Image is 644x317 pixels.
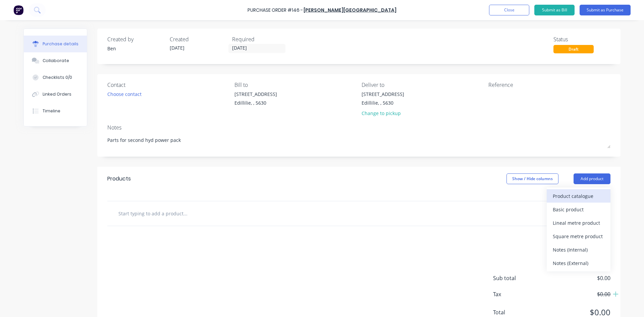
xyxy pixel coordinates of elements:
div: Notes (Internal) [553,245,604,255]
span: Tax [493,290,543,298]
div: Linked Orders [43,91,71,97]
div: Edillilie, , 5630 [362,99,404,106]
div: Collaborate [43,58,69,64]
span: Total [493,308,543,316]
div: Draft [553,45,594,53]
div: Lineal metre product [553,218,604,228]
span: $0.00 [543,290,610,298]
button: Submit as Purchase [580,5,631,15]
span: $0.00 [543,274,610,282]
div: Purchase Order #146 - [248,7,303,14]
div: Timeline [43,108,60,114]
div: Change to pickup [362,110,404,117]
button: Collaborate [24,52,87,69]
input: Start typing to add a product... [118,207,252,220]
div: [STREET_ADDRESS] [234,91,277,98]
div: Reference [488,81,610,89]
div: Required [232,35,289,43]
button: Checklists 0/0 [24,69,87,86]
div: Purchase details [43,41,78,47]
div: Contact [107,81,229,89]
div: Checklists 0/0 [43,74,72,81]
div: Notes (External) [553,258,604,268]
button: Linked Orders [24,86,87,103]
div: Status [553,35,610,43]
div: Product catalogue [553,191,604,201]
button: Show / Hide columns [506,173,558,184]
div: Products [107,175,131,183]
div: Edillilie, , 5630 [234,99,277,106]
button: Submit as Bill [534,5,575,15]
a: [PERSON_NAME][GEOGRAPHIC_DATA] [304,7,396,13]
div: Bill to [234,81,357,89]
span: Sub total [493,274,543,282]
div: [STREET_ADDRESS] [362,91,404,98]
button: Add product [574,173,610,184]
button: Close [489,5,529,15]
button: Purchase details [24,36,87,52]
div: Notes [107,123,610,131]
div: Basic product [553,205,604,214]
img: Factory [13,5,23,15]
div: Deliver to [362,81,484,89]
div: Ben [107,45,164,52]
div: Choose contact [107,91,142,98]
div: Created [170,35,227,43]
div: Square metre product [553,231,604,241]
button: Timeline [24,103,87,119]
div: Created by [107,35,164,43]
textarea: Parts for second hyd power pack [107,133,610,148]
